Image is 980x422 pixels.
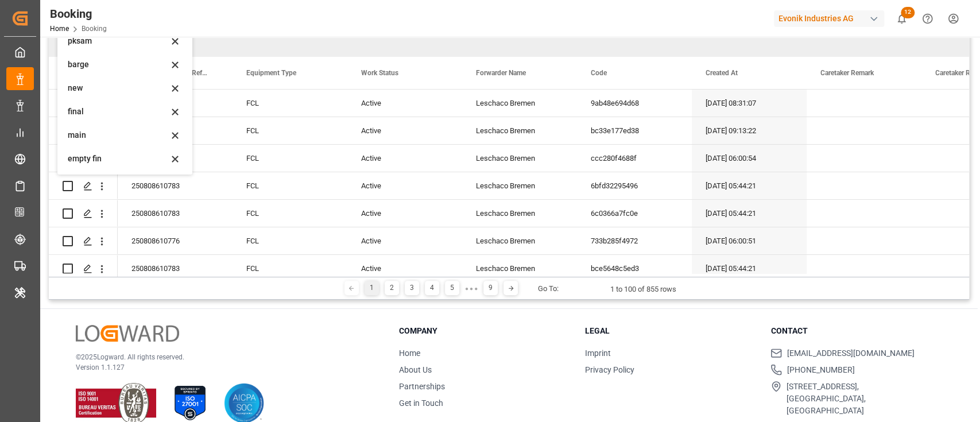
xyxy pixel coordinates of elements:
[692,255,807,282] div: [DATE] 05:44:21
[577,172,692,199] div: 6bfd32295496
[385,281,399,295] div: 2
[585,365,634,374] a: Privacy Policy
[50,25,69,33] a: Home
[49,200,118,227] div: Press SPACE to select this row.
[770,325,942,337] h3: Contact
[49,90,118,117] div: Press SPACE to select this row.
[577,227,692,254] div: 733b285f4972
[787,347,914,359] span: [EMAIL_ADDRESS][DOMAIN_NAME]
[365,281,379,295] div: 1
[577,117,692,144] div: bc33e177ed38
[585,349,611,358] a: Imprint
[68,153,168,165] div: empty fin
[399,365,432,374] a: About Us
[399,349,420,358] a: Home
[692,145,807,172] div: [DATE] 06:00:54
[399,398,443,408] a: Get in Touch
[692,227,807,254] div: [DATE] 06:00:51
[591,69,607,77] span: Code
[476,69,526,77] span: Forwarder Name
[68,129,168,141] div: main
[347,227,462,254] div: Active
[233,145,347,172] div: FCL
[347,172,462,199] div: Active
[577,255,692,282] div: bce5648c5ed3
[233,255,347,282] div: FCL
[577,90,692,117] div: 9ab48e694d68
[233,117,347,144] div: FCL
[787,364,854,376] span: [PHONE_NUMBER]
[901,7,915,18] span: 12
[774,7,889,29] button: Evonik Industries AG
[50,5,107,22] div: Booking
[692,117,807,144] div: [DATE] 09:13:22
[361,69,398,77] span: Work Status
[49,117,118,145] div: Press SPACE to select this row.
[462,255,577,282] div: Leschaco Bremen
[68,35,168,47] div: pksam
[462,117,577,144] div: Leschaco Bremen
[246,69,296,77] span: Equipment Type
[405,281,419,295] div: 3
[692,200,807,227] div: [DATE] 05:44:21
[462,172,577,199] div: Leschaco Bremen
[233,90,347,117] div: FCL
[76,352,370,362] p: © 2025 Logward. All rights reserved.
[465,284,478,293] div: ● ● ●
[76,325,179,342] img: Logward Logo
[68,82,168,94] div: new
[76,362,370,373] p: Version 1.1.127
[462,227,577,254] div: Leschaco Bremen
[692,172,807,199] div: [DATE] 05:44:21
[399,382,445,391] a: Partnerships
[118,172,233,199] div: 250808610783
[445,281,459,295] div: 5
[577,200,692,227] div: 6c0366a7fc0e
[820,69,874,77] span: Caretaker Remark
[347,255,462,282] div: Active
[538,283,559,295] div: Go To:
[425,281,439,295] div: 4
[49,227,118,255] div: Press SPACE to select this row.
[462,90,577,117] div: Leschaco Bremen
[706,69,738,77] span: Created At
[347,145,462,172] div: Active
[577,145,692,172] div: ccc280f4688f
[915,6,940,32] button: Help Center
[68,59,168,71] div: barge
[233,227,347,254] div: FCL
[347,90,462,117] div: Active
[49,145,118,172] div: Press SPACE to select this row.
[889,6,915,32] button: show 12 new notifications
[787,381,942,417] span: [STREET_ADDRESS], [GEOGRAPHIC_DATA], [GEOGRAPHIC_DATA]
[347,117,462,144] div: Active
[118,200,233,227] div: 250808610783
[462,145,577,172] div: Leschaco Bremen
[118,255,233,282] div: 250808610783
[68,106,168,118] div: final
[118,227,233,254] div: 250808610776
[585,325,757,337] h3: Legal
[49,172,118,200] div: Press SPACE to select this row.
[483,281,498,295] div: 9
[774,10,884,27] div: Evonik Industries AG
[462,200,577,227] div: Leschaco Bremen
[233,200,347,227] div: FCL
[233,172,347,199] div: FCL
[399,325,571,337] h3: Company
[610,284,676,295] div: 1 to 100 of 855 rows
[49,255,118,282] div: Press SPACE to select this row.
[692,90,807,117] div: [DATE] 08:31:07
[347,200,462,227] div: Active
